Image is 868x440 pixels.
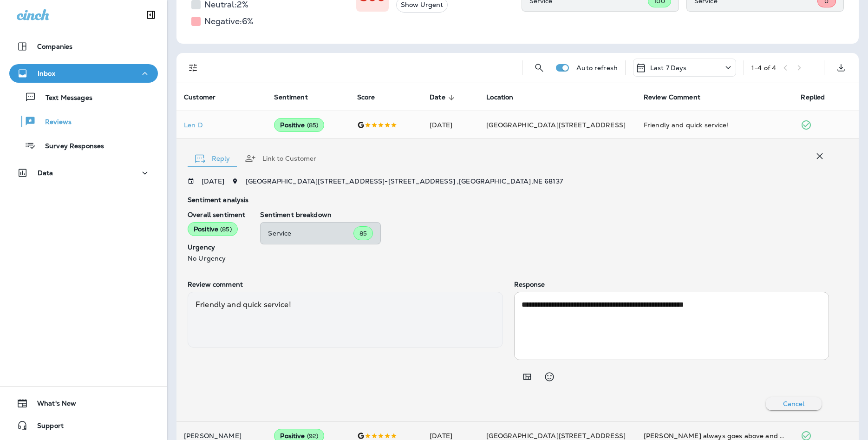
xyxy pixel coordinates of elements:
span: Sentiment [274,93,320,102]
button: Filters [184,59,202,77]
p: Reviews [36,118,72,127]
span: [GEOGRAPHIC_DATA][STREET_ADDRESS] - [STREET_ADDRESS] , [GEOGRAPHIC_DATA] , NE 68137 [246,177,563,185]
span: Score [357,93,387,102]
button: Add in a premade template [518,368,536,386]
span: Support [28,422,64,433]
p: [PERSON_NAME] [184,432,259,440]
p: No Urgency [188,255,245,262]
div: Friendly and quick service! [188,292,503,348]
button: Select an emoji [540,368,559,386]
span: [GEOGRAPHIC_DATA][STREET_ADDRESS] [486,432,626,440]
button: Support [9,416,158,435]
span: What's New [28,400,76,411]
div: Positive [188,222,238,236]
td: [DATE] [422,111,479,139]
span: ( 85 ) [220,225,232,233]
button: Reply [188,142,237,175]
div: Friendly and quick service! [644,120,786,130]
button: Companies [9,37,158,56]
p: Review comment [188,281,503,288]
p: Survey Responses [36,142,104,151]
button: Inbox [9,64,158,83]
button: Survey Responses [9,136,158,155]
span: Date [430,93,457,102]
p: Overall sentiment [188,211,245,218]
span: ( 85 ) [307,121,319,129]
span: Location [486,93,513,101]
span: Replied [801,93,825,101]
p: Text Messages [36,94,92,103]
p: Inbox [38,70,55,77]
span: Score [357,93,375,101]
h5: Negative: 6 % [204,14,254,29]
button: Text Messages [9,87,158,107]
p: Service [268,230,353,237]
p: Companies [37,43,72,50]
span: Customer [184,93,228,102]
p: Last 7 Days [650,64,687,72]
p: Data [38,169,53,177]
span: [GEOGRAPHIC_DATA][STREET_ADDRESS] [486,121,626,129]
p: Urgency [188,243,245,251]
button: Link to Customer [237,142,324,175]
button: Export as CSV [832,59,850,77]
span: Review Comment [644,93,700,101]
button: Collapse Sidebar [138,6,164,24]
span: Sentiment [274,93,307,101]
button: Data [9,164,158,182]
div: 1 - 4 of 4 [751,64,776,72]
span: ( 92 ) [307,432,319,440]
button: Reviews [9,112,158,131]
p: Sentiment breakdown [260,211,829,218]
span: 85 [359,230,367,237]
button: Search Reviews [530,59,548,77]
div: Click to view Customer Drawer [184,121,259,129]
button: Cancel [766,397,822,410]
span: Replied [801,93,837,102]
p: Cancel [783,400,805,407]
span: Date [430,93,445,101]
button: What's New [9,394,158,413]
p: Response [514,281,829,288]
div: Positive [274,118,324,132]
p: Auto refresh [576,64,618,72]
span: Location [486,93,525,102]
span: Review Comment [644,93,712,102]
p: Sentiment analysis [188,196,829,204]
p: [DATE] [202,177,224,185]
p: Len D [184,121,259,129]
span: Customer [184,93,215,101]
